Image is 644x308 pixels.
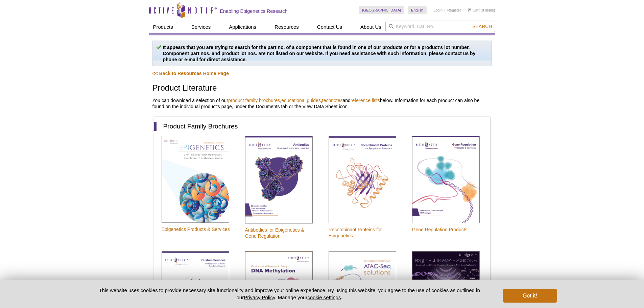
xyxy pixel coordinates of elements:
[447,8,461,13] a: Register
[313,21,346,33] a: Contact Us
[152,71,229,76] a: << Back to Resources Home Page
[405,135,480,240] a: Gene Regulation Products Gene Regulation Products
[152,84,492,93] h1: Product Literature
[445,6,446,14] li: |
[408,6,427,14] a: English
[385,21,495,32] input: Keyword, Cat. No.
[154,135,230,240] a: Epigenetic Services Epigenetics Products & Services
[87,287,492,301] p: This website uses cookies to provide necessary site functionality and improve your online experie...
[225,21,260,33] a: Applications
[154,122,483,131] h2: Product Family Brochures
[162,136,229,223] img: Epigenetic Services
[412,136,480,223] img: Gene Regulation Products
[187,21,215,33] a: Services
[156,44,488,63] p: It appears that you are trying to search for the part no. of a component that is found in one of ...
[281,98,321,103] a: educational guides
[162,226,230,232] p: Epigenetics Products & Services
[472,24,492,29] span: Search
[329,136,396,223] img: Recombinant Proteins for Epigenetics Research
[468,8,471,11] img: Your Cart
[412,251,480,298] img: PIXUL Sonicator
[329,227,400,239] p: Recombinant Proteins for Epigenetics
[270,21,303,33] a: Resources
[307,294,341,300] button: cookie settings
[359,6,405,14] a: [GEOGRAPHIC_DATA]
[470,23,494,29] button: Search
[238,135,316,247] a: Antibodies Antibodies for Epigenetics & Gene Regulation
[321,135,400,246] a: Recombinant Proteins for Epigenetics Research Recombinant Proteins for Epigenetics
[228,98,280,103] a: product family brochures
[468,6,495,14] li: (0 items)
[468,8,480,13] a: Cart
[356,21,385,33] a: About Us
[503,289,557,303] button: Got it!
[220,8,288,14] h2: Enabling Epigenetics Research
[244,294,275,300] a: Privacy Policy
[152,97,492,110] p: You can download a selection of our , , and below. Information for each product can also be found...
[245,227,316,239] p: Antibodies for Epigenetics & Gene Regulation
[245,136,313,223] img: Antibodies
[412,227,480,233] p: Gene Regulation Products
[351,98,380,103] a: reference lists
[149,21,177,33] a: Products
[433,8,443,13] a: Login
[322,98,343,103] a: technotes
